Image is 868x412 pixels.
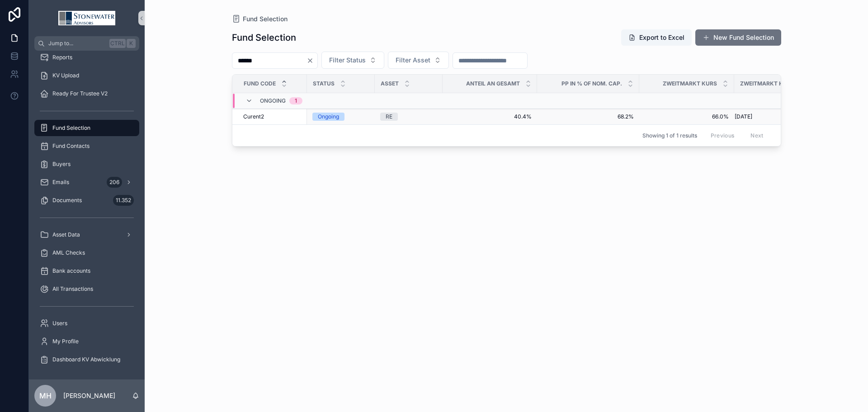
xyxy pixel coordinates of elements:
[34,351,139,368] a: Dashboard KV Abwicklung
[740,80,800,87] span: Zweitmarkt Kurs (Date)
[34,227,139,243] a: Asset Data
[52,179,69,186] span: Emails
[113,195,134,206] div: 11.352
[232,31,296,44] h1: Fund Selection
[735,113,807,120] a: [DATE]
[52,285,93,293] span: All Transactions
[52,142,90,150] span: Fund Contacts
[52,356,120,363] span: Dashboard KV Abwicklung
[29,51,145,379] div: scrollable content
[34,36,139,51] button: Jump to...CtrlK
[663,80,717,87] span: Zweitmarkt Kurs
[52,72,79,79] span: KV Upload
[34,85,139,102] a: Ready For Trustee V2
[109,39,126,48] span: Ctrl
[642,132,697,139] span: Showing 1 of 1 results
[695,29,781,46] button: New Fund Selection
[386,113,392,121] div: RE
[39,390,52,401] span: MH
[244,80,276,87] span: Fund Code
[329,56,366,65] span: Filter Status
[34,245,139,261] a: AML Checks
[34,138,139,154] a: Fund Contacts
[621,29,692,46] button: Export to Excel
[34,156,139,172] a: Buyers
[321,52,384,69] button: Select Button
[52,338,79,345] span: My Profile
[388,52,449,69] button: Select Button
[52,161,71,168] span: Buyers
[34,333,139,350] a: My Profile
[735,113,752,120] span: [DATE]
[312,113,369,121] a: Ongoing
[127,40,135,47] span: K
[34,49,139,66] a: Reports
[48,40,106,47] span: Jump to...
[34,120,139,136] a: Fund Selection
[295,97,297,104] div: 1
[561,80,622,87] span: PP in % of Nom. Cap.
[34,192,139,208] a: Documents11.352
[52,54,72,61] span: Reports
[52,124,90,132] span: Fund Selection
[243,14,288,24] span: Fund Selection
[34,281,139,297] a: All Transactions
[58,11,115,25] img: App logo
[63,391,115,400] p: [PERSON_NAME]
[313,80,335,87] span: Status
[260,97,286,104] span: Ongoing
[34,263,139,279] a: Bank accounts
[52,249,85,256] span: AML Checks
[52,231,80,238] span: Asset Data
[52,267,90,275] span: Bank accounts
[380,113,437,121] a: RE
[243,113,302,120] a: Curent2
[34,174,139,190] a: Emails206
[645,113,729,120] a: 66.0%
[448,113,532,120] a: 40.4%
[52,90,108,97] span: Ready For Trustee V2
[52,320,67,327] span: Users
[107,177,122,188] div: 206
[381,80,399,87] span: Asset
[243,113,264,120] span: Curent2
[52,197,82,204] span: Documents
[318,113,339,121] div: Ongoing
[34,315,139,331] a: Users
[396,56,430,65] span: Filter Asset
[34,67,139,84] a: KV Upload
[232,14,288,24] a: Fund Selection
[542,113,634,120] a: 68.2%
[466,80,520,87] span: Anteil an Gesamt
[307,57,317,64] button: Clear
